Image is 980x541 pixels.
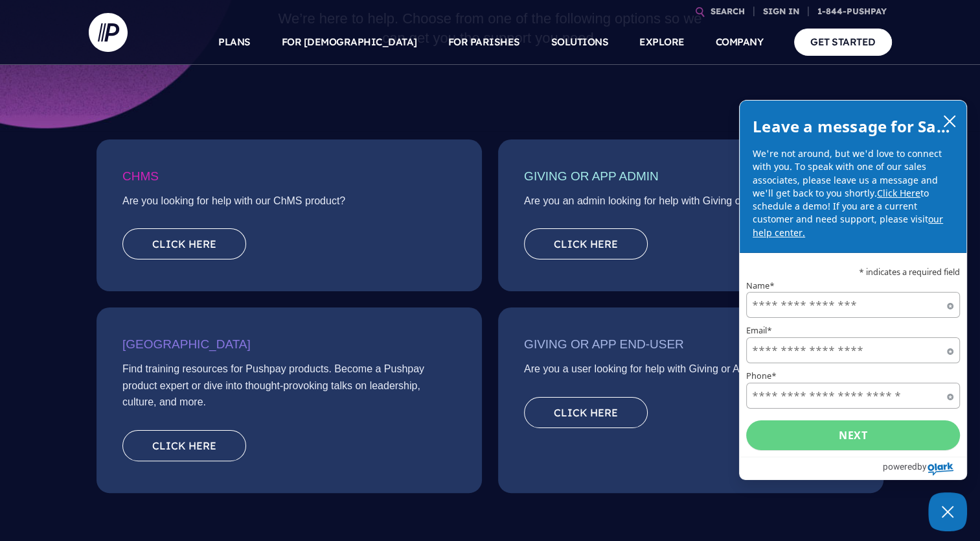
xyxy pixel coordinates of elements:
p: Are you looking for help with our ChMS product? [122,193,456,216]
label: Name* [746,282,960,290]
p: * indicates a required field [746,268,960,276]
a: Click Here [877,187,920,199]
h2: Leave a message for Sales! [753,114,953,139]
a: our help center. [753,213,943,238]
span: Required field [947,303,953,309]
span: Required field [947,394,953,400]
a: FOR PARISHES [448,19,520,65]
a: SOLUTIONS [551,19,609,65]
h3: Giving or App Admin [524,165,858,193]
a: FOR [DEMOGRAPHIC_DATA] [282,19,417,65]
a: Click here [524,228,648,259]
input: Phone [746,383,960,409]
p: Find training resources for Pushpay products. Become a Pushpay product expert or dive into though... [122,361,456,417]
h3: ChMS [122,165,456,193]
button: Next [746,420,960,450]
span: by [917,458,926,475]
span: Required field [947,348,953,355]
p: Are you a user looking for help with Giving or App products? [524,361,858,384]
a: Click here [524,397,648,428]
button: Close Chatbox [928,492,967,531]
span: powered [883,458,917,475]
button: close chatbox [939,112,960,130]
a: Powered by Olark [883,457,966,479]
span: [GEOGRAPHIC_DATA] [122,337,251,351]
p: Are you an admin looking for help with Giving or App products? [524,193,858,216]
h3: Giving or App End-User [524,333,858,361]
label: Phone* [746,372,960,380]
label: Email* [746,326,960,335]
p: We're not around, but we'd love to connect with you. To speak with one of our sales associates, p... [753,147,953,239]
input: Name [746,292,960,318]
div: olark chatbox [739,100,967,480]
a: Click here [122,430,246,461]
a: EXPLORE [639,19,685,65]
a: GET STARTED [794,29,892,55]
a: COMPANY [716,19,764,65]
input: Email [746,337,960,363]
a: Click here [122,228,246,259]
a: PLANS [218,19,251,65]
